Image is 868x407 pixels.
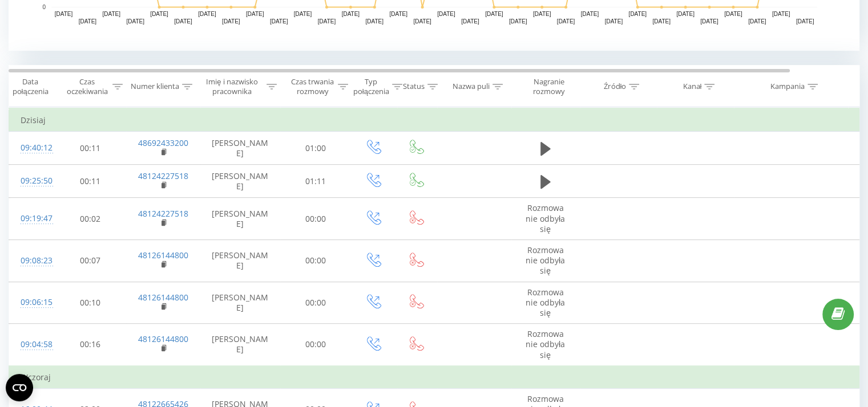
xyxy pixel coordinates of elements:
[676,11,695,17] text: [DATE]
[138,292,188,303] a: 48126144800
[138,333,188,344] a: 48126144800
[200,324,280,366] td: [PERSON_NAME]
[280,165,352,198] td: 01:11
[21,207,43,230] div: 09:19:47
[521,77,576,96] div: Nagranie rozmowy
[290,77,335,96] div: Czas trwania rozmowy
[652,18,671,25] text: [DATE]
[222,18,240,25] text: [DATE]
[485,11,503,17] text: [DATE]
[413,18,431,25] text: [DATE]
[21,333,43,356] div: 09:04:58
[437,11,455,17] text: [DATE]
[21,291,43,314] div: 09:06:15
[55,282,126,324] td: 00:10
[200,165,280,198] td: [PERSON_NAME]
[526,328,565,360] span: Rozmowa nie odbyła się
[103,11,121,17] text: [DATE]
[280,240,352,282] td: 00:00
[21,250,43,272] div: 09:08:23
[403,82,425,92] div: Status
[683,82,701,92] div: Kanał
[526,245,565,276] span: Rozmowa nie odbyła się
[628,11,647,17] text: [DATE]
[461,18,479,25] text: [DATE]
[200,132,280,165] td: [PERSON_NAME]
[200,240,280,282] td: [PERSON_NAME]
[318,18,336,25] text: [DATE]
[280,282,352,324] td: 00:00
[581,11,599,17] text: [DATE]
[55,132,126,165] td: 00:11
[198,11,216,17] text: [DATE]
[64,77,110,96] div: Czas oczekiwania
[748,18,766,25] text: [DATE]
[557,18,575,25] text: [DATE]
[21,137,43,159] div: 09:40:12
[131,82,179,92] div: Numer klienta
[55,240,126,282] td: 00:07
[55,324,126,366] td: 00:16
[42,4,46,10] text: 0
[772,11,790,17] text: [DATE]
[174,18,192,25] text: [DATE]
[270,18,288,25] text: [DATE]
[138,208,188,219] a: 48124227518
[724,11,742,17] text: [DATE]
[200,198,280,240] td: [PERSON_NAME]
[138,137,188,148] a: 48692433200
[294,11,312,17] text: [DATE]
[700,18,718,25] text: [DATE]
[353,77,389,96] div: Typ połączenia
[280,132,352,165] td: 01:00
[150,11,168,17] text: [DATE]
[509,18,527,25] text: [DATE]
[796,18,814,25] text: [DATE]
[604,82,626,92] div: Źródło
[246,11,264,17] text: [DATE]
[453,82,490,92] div: Nazwa puli
[6,374,33,401] button: Open CMP widget
[126,18,144,25] text: [DATE]
[389,11,407,17] text: [DATE]
[526,202,565,234] span: Rozmowa nie odbyła się
[526,287,565,318] span: Rozmowa nie odbyła się
[605,18,623,25] text: [DATE]
[138,170,188,181] a: 48124227518
[55,198,126,240] td: 00:02
[79,18,97,25] text: [DATE]
[55,11,73,17] text: [DATE]
[9,77,51,96] div: Data połączenia
[138,250,188,261] a: 48126144800
[21,170,43,192] div: 09:25:50
[280,324,352,366] td: 00:00
[365,18,383,25] text: [DATE]
[55,165,126,198] td: 00:11
[280,198,352,240] td: 00:00
[342,11,360,17] text: [DATE]
[200,282,280,324] td: [PERSON_NAME]
[770,82,805,92] div: Kampania
[533,11,551,17] text: [DATE]
[200,77,264,96] div: Imię i nazwisko pracownika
